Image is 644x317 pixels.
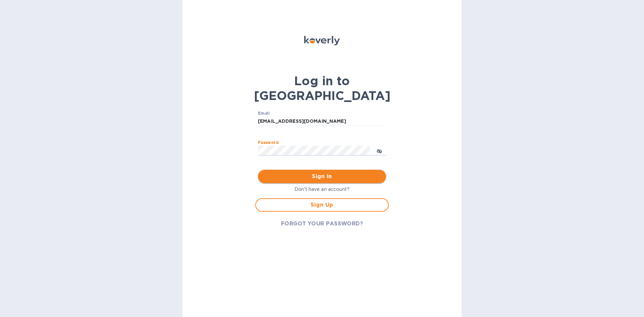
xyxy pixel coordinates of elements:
[281,220,363,228] span: FORGOT YOUR PASSWORD?
[258,111,270,115] label: Email
[258,141,278,145] label: Password
[255,186,389,193] p: Don't have an account?
[373,144,386,157] button: toggle password visibility
[276,217,369,230] button: FORGOT YOUR PASSWORD?
[261,201,383,209] span: Sign Up
[258,170,386,183] button: Sign in
[255,198,389,212] button: Sign Up
[263,172,381,180] span: Sign in
[304,36,340,45] img: Koverly
[254,73,390,103] b: Log in to [GEOGRAPHIC_DATA]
